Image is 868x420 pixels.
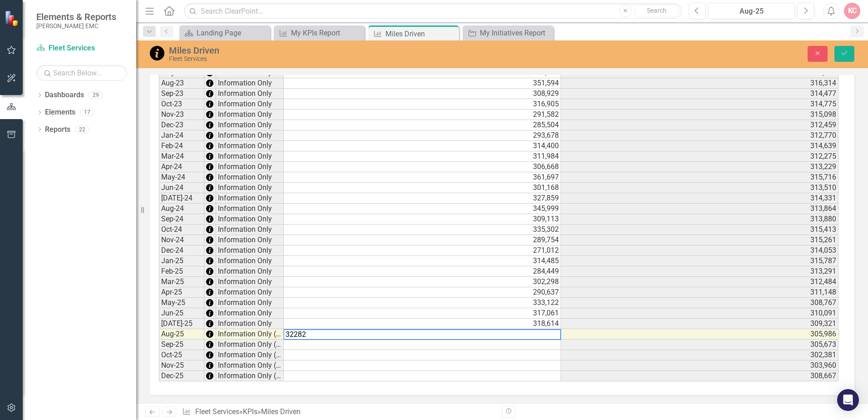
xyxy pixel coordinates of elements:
[561,99,838,110] td: 314,775
[36,22,116,30] small: [PERSON_NAME] EMC
[561,256,838,266] td: 315,787
[844,3,860,19] button: KC
[89,91,103,99] div: 29
[159,172,204,183] td: May-24
[284,256,561,266] td: 314,485
[206,90,213,97] img: IWblzyZctvVbhh6iut4+8SnXlufu7+cQfAVfvL+qxn39esQC0MKb9uufUdOmr1gSVb22k1bduzJKzhc6qup8ZUeLsjbs2PLpr...
[561,245,838,256] td: 314,053
[206,310,213,317] img: IWblzyZctvVbhh6iut4+8SnXlufu7+cQfAVfvL+qxn39esQC0MKb9uufUdOmr1gSVb22k1bduzJKzhc6qup8ZUeLsjbs2PLpr...
[634,5,680,17] button: Search
[216,329,284,340] td: Information Only (No Update)
[216,319,284,329] td: Information Only
[284,130,561,141] td: 293,678
[284,277,561,287] td: 302,298
[561,130,838,141] td: 312,770
[284,287,561,298] td: 290,637
[561,340,838,350] td: 305,673
[216,204,284,214] td: Information Only
[159,266,204,277] td: Feb-25
[561,350,838,360] td: 302,381
[159,329,204,340] td: Aug-25
[80,109,94,116] div: 17
[159,130,204,141] td: Jan-24
[561,151,838,162] td: 312,275
[561,287,838,298] td: 311,148
[36,65,127,81] input: Search Below...
[216,371,284,381] td: Information Only (No Update)
[561,162,838,172] td: 313,229
[284,183,561,193] td: 301,168
[561,204,838,214] td: 313,864
[284,245,561,256] td: 271,012
[216,298,284,308] td: Information Only
[159,162,204,172] td: Apr-24
[561,329,838,340] td: 305,986
[561,235,838,245] td: 315,261
[561,308,838,319] td: 310,091
[216,266,284,277] td: Information Only
[206,341,213,348] img: IWblzyZctvVbhh6iut4+8SnXlufu7+cQfAVfvL+qxn39esQC0MKb9uufUdOmr1gSVb22k1bduzJKzhc6qup8ZUeLsjbs2PLpr...
[159,277,204,287] td: Mar-25
[837,389,859,411] div: Open Intercom Messenger
[206,278,213,285] img: IWblzyZctvVbhh6iut4+8SnXlufu7+cQfAVfvL+qxn39esQC0MKb9uufUdOmr1gSVb22k1bduzJKzhc6qup8ZUeLsjbs2PLpr...
[216,340,284,350] td: Information Only (No Update)
[216,287,284,298] td: Information Only
[216,277,284,287] td: Information Only
[184,3,682,19] input: Search ClearPoint...
[561,225,838,235] td: 315,413
[216,245,284,256] td: Information Only
[159,120,204,130] td: Dec-23
[465,27,551,39] a: My Initiatives Report
[206,174,213,181] img: IWblzyZctvVbhh6iut4+8SnXlufu7+cQfAVfvL+qxn39esQC0MKb9uufUdOmr1gSVb22k1bduzJKzhc6qup8ZUeLsjbs2PLpr...
[159,214,204,225] td: Sep-24
[561,172,838,183] td: 315,716
[159,225,204,235] td: Oct-24
[216,120,284,130] td: Information Only
[36,43,127,54] a: Fleet Services
[284,110,561,120] td: 291,582
[561,89,838,99] td: 314,477
[216,350,284,360] td: Information Only (No Update)
[206,320,213,327] img: IWblzyZctvVbhh6iut4+8SnXlufu7+cQfAVfvL+qxn39esQC0MKb9uufUdOmr1gSVb22k1bduzJKzhc6qup8ZUeLsjbs2PLpr...
[206,351,213,359] img: IWblzyZctvVbhh6iut4+8SnXlufu7+cQfAVfvL+qxn39esQC0MKb9uufUdOmr1gSVb22k1bduzJKzhc6qup8ZUeLsjbs2PLpr...
[284,266,561,277] td: 284,449
[159,350,204,360] td: Oct-25
[216,141,284,151] td: Information Only
[159,256,204,266] td: Jan-25
[284,151,561,162] td: 311,984
[206,299,213,306] img: IWblzyZctvVbhh6iut4+8SnXlufu7+cQfAVfvL+qxn39esQC0MKb9uufUdOmr1gSVb22k1bduzJKzhc6qup8ZUeLsjbs2PLpr...
[284,319,561,329] td: 318,614
[206,247,213,254] img: IWblzyZctvVbhh6iut4+8SnXlufu7+cQfAVfvL+qxn39esQC0MKb9uufUdOmr1gSVb22k1bduzJKzhc6qup8ZUeLsjbs2PLpr...
[36,11,116,22] span: Elements & Reports
[216,308,284,319] td: Information Only
[206,142,213,150] img: IWblzyZctvVbhh6iut4+8SnXlufu7+cQfAVfvL+qxn39esQC0MKb9uufUdOmr1gSVb22k1bduzJKzhc6qup8ZUeLsjbs2PLpr...
[169,55,545,62] div: Fleet Services
[216,99,284,110] td: Information Only
[216,89,284,99] td: Information Only
[206,372,213,380] img: IWblzyZctvVbhh6iut4+8SnXlufu7+cQfAVfvL+qxn39esQC0MKb9uufUdOmr1gSVb22k1bduzJKzhc6qup8ZUeLsjbs2PLpr...
[647,7,666,14] span: Search
[206,100,213,108] img: IWblzyZctvVbhh6iut4+8SnXlufu7+cQfAVfvL+qxn39esQC0MKb9uufUdOmr1gSVb22k1bduzJKzhc6qup8ZUeLsjbs2PLpr...
[206,153,213,160] img: IWblzyZctvVbhh6iut4+8SnXlufu7+cQfAVfvL+qxn39esQC0MKb9uufUdOmr1gSVb22k1bduzJKzhc6qup8ZUeLsjbs2PLpr...
[561,120,838,130] td: 312,459
[284,204,561,214] td: 345,999
[561,319,838,329] td: 309,321
[561,183,838,193] td: 313,510
[561,110,838,120] td: 315,098
[197,27,268,39] div: Landing Page
[206,195,213,202] img: IWblzyZctvVbhh6iut4+8SnXlufu7+cQfAVfvL+qxn39esQC0MKb9uufUdOmr1gSVb22k1bduzJKzhc6qup8ZUeLsjbs2PLpr...
[243,407,257,416] a: KPIs
[216,78,284,89] td: Information Only
[159,235,204,245] td: Nov-24
[75,125,89,133] div: 22
[45,90,84,100] a: Dashboards
[216,151,284,162] td: Information Only
[159,151,204,162] td: Mar-24
[284,162,561,172] td: 306,668
[206,184,213,191] img: IWblzyZctvVbhh6iut4+8SnXlufu7+cQfAVfvL+qxn39esQC0MKb9uufUdOmr1gSVb22k1bduzJKzhc6qup8ZUeLsjbs2PLpr...
[561,193,838,204] td: 314,331
[284,193,561,204] td: 327,859
[159,319,204,329] td: [DATE]-25
[195,407,239,416] a: Fleet Services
